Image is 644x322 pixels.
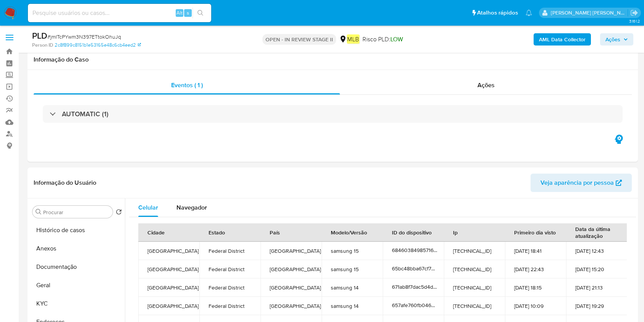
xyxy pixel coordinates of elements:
td: [GEOGRAPHIC_DATA] [261,278,322,297]
span: Celular [138,203,158,212]
td: [DATE] 10:09 [505,297,566,315]
span: 68460384985716e1e9aea724 [392,246,462,254]
td: [GEOGRAPHIC_DATA] [138,297,199,315]
th: Ip [444,223,505,242]
td: [DATE] 12:43 [566,242,627,260]
span: 65bc48bba67cf7510785c13a [392,265,459,272]
td: [DATE] 21:13 [566,278,627,297]
h3: AUTOMATIC (1) [62,110,108,118]
div: Tabs [129,198,636,217]
th: ID do dispositivo [383,223,444,242]
td: samsung 14 [322,297,383,315]
td: [DATE] 15:20 [566,260,627,278]
button: KYC [29,294,125,313]
button: Geral [29,276,125,294]
button: Histórico de casos [29,221,125,239]
h1: Informação do Usuário [34,179,96,187]
td: [GEOGRAPHIC_DATA] [261,297,322,315]
span: s [187,9,189,16]
td: [GEOGRAPHIC_DATA] [138,260,199,278]
td: [DATE] 18:15 [505,278,566,297]
td: [TECHNICAL_ID] [444,297,505,315]
p: OPEN - IN REVIEW STAGE II [262,34,336,45]
th: Primeiro dia visto [505,223,566,242]
b: PLD [32,29,47,42]
td: [TECHNICAL_ID] [444,278,505,297]
span: Veja aparência por pessoa [540,174,614,192]
button: Anexos [29,239,125,258]
button: Retornar ao pedido padrão [116,209,122,217]
span: Risco PLD: [362,35,403,44]
td: Federal District [199,242,261,260]
h1: Informação do Caso [34,56,632,63]
button: search-icon [193,8,208,18]
input: Procurar [43,209,110,216]
button: Procurar [36,209,42,215]
td: [TECHNICAL_ID] [444,242,505,260]
a: Notificações [526,10,532,16]
th: Estado [199,223,261,242]
span: LOW [390,35,403,44]
a: Sair [630,9,638,17]
td: [GEOGRAPHIC_DATA] [261,242,322,260]
td: [GEOGRAPHIC_DATA] [138,242,199,260]
button: Documentação [29,258,125,276]
th: Cidade [138,223,199,242]
span: Atalhos rápidos [477,9,518,17]
td: samsung 15 [322,242,383,260]
span: 657afe760fb04607206bb03e [392,301,463,309]
span: Eventos ( 1 ) [171,81,203,89]
th: País [261,223,322,242]
td: [DATE] 18:41 [505,242,566,260]
div: AUTOMATIC (1) [43,105,623,123]
button: AML Data Collector [534,33,591,46]
p: juliane.miranda@mercadolivre.com [551,9,628,16]
b: AML Data Collector [539,33,586,46]
span: Navegador [176,203,207,212]
b: Person ID [32,42,53,49]
span: 671ab8f7dac5d4d64e3e3336 [392,283,461,291]
td: Federal District [199,278,261,297]
em: MLB [347,34,359,44]
span: Alt [176,9,183,16]
td: Federal District [199,260,261,278]
td: [TECHNICAL_ID] [444,260,505,278]
td: samsung 14 [322,278,383,297]
td: [GEOGRAPHIC_DATA] [261,260,322,278]
button: Veja aparência por pessoa [531,174,632,192]
th: Modelo/Versão [322,223,383,242]
a: 2c8f899c8151b1e53165e48c6cb4eed2 [55,42,141,49]
span: Ações [605,33,620,46]
span: Ações [477,81,495,89]
span: # jmITcPYwm3N397ETtokOhuJq [47,33,121,41]
td: Federal District [199,297,261,315]
td: [GEOGRAPHIC_DATA] [138,278,199,297]
th: Data da última atualização [566,223,627,242]
td: samsung 15 [322,260,383,278]
td: [DATE] 22:43 [505,260,566,278]
button: Ações [600,33,633,46]
input: Pesquise usuários ou casos... [28,8,211,18]
td: [DATE] 19:29 [566,297,627,315]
